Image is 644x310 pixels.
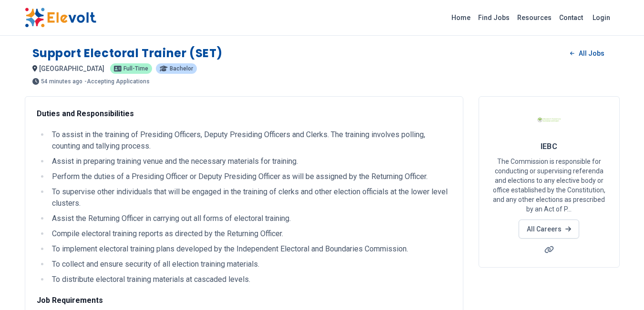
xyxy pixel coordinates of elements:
span: IEBC [541,142,558,151]
a: All Careers [519,220,579,239]
li: To implement electoral training plans developed by the Independent Electoral and Boundaries Commi... [49,243,451,255]
h1: Support Electoral Trainer (SET) [32,46,223,61]
span: 54 minutes ago [41,79,82,84]
img: Elevolt [25,8,96,28]
li: To supervise other individuals that will be engaged in the training of clerks and other election ... [49,186,451,209]
li: Compile electoral training reports as directed by the Returning Officer. [49,228,451,240]
a: Home [448,10,474,25]
li: To distribute electoral training materials at cascaded levels. [49,274,451,285]
a: Resources [513,10,555,25]
strong: Job Requirements [37,296,103,305]
li: To collect and ensure security of all election training materials. [49,259,451,270]
li: Assist the Returning Officer in carrying out all forms of electoral training. [49,213,451,224]
a: All Jobs [562,46,612,60]
li: Perform the duties of a Presiding Officer or Deputy Presiding Officer as will be assigned by the ... [49,171,451,182]
strong: Duties and Responsibilities [37,109,134,118]
p: - Accepting Applications [84,79,150,84]
p: The Commission is responsible for conducting or supervising referenda and elections to any electi... [491,157,608,214]
span: Full-time [123,66,148,71]
a: Find Jobs [474,10,513,25]
a: Contact [555,10,587,25]
a: Login [587,8,616,27]
img: IEBC [537,108,561,132]
span: Bachelor [170,66,193,71]
li: Assist in preparing training venue and the necessary materials for training. [49,156,451,167]
li: To assist in the training of Presiding Officers, Deputy Presiding Officers and Clerks. The traini... [49,129,451,152]
span: [GEOGRAPHIC_DATA] [39,65,104,72]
